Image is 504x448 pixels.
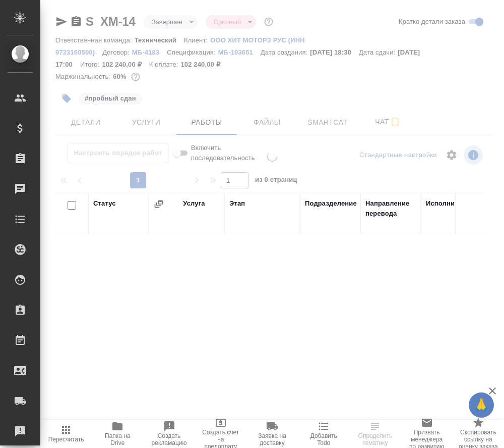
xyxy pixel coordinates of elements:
[426,198,470,209] div: Исполнитель
[469,392,494,418] button: 🙏
[48,436,84,443] span: Пересчитать
[298,420,349,448] button: Добавить Todo
[253,432,292,446] span: Заявка на доставку
[349,420,401,448] button: Определить тематику
[98,432,137,446] span: Папка на Drive
[246,420,298,448] button: Заявка на доставку
[473,394,490,416] span: 🙏
[365,198,416,219] div: Направление перевода
[195,420,246,448] button: Создать счет на предоплату
[355,432,395,446] span: Определить тематику
[305,198,357,209] div: Подразделение
[143,420,195,448] button: Создать рекламацию
[229,198,245,209] div: Этап
[149,432,188,446] span: Создать рекламацию
[304,432,343,446] span: Добавить Todo
[154,199,164,209] button: Сгруппировать
[453,420,504,448] button: Скопировать ссылку на оценку заказа
[183,198,205,209] div: Услуга
[92,420,143,448] button: Папка на Drive
[93,198,116,209] div: Статус
[40,420,92,448] button: Пересчитать
[401,420,453,448] button: Призвать менеджера по развитию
